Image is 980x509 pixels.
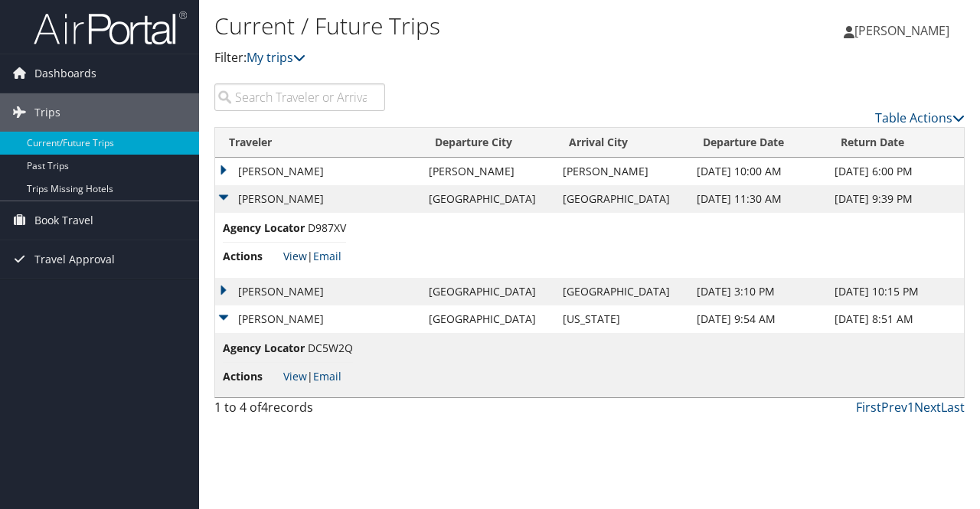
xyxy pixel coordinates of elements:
[215,305,421,333] td: [PERSON_NAME]
[308,220,346,235] span: D987XV
[308,341,353,355] span: DC5W2Q
[283,249,341,263] span: |
[844,8,965,54] a: [PERSON_NAME]
[421,278,555,305] td: [GEOGRAPHIC_DATA]
[827,278,964,305] td: [DATE] 10:15 PM
[421,158,555,185] td: [PERSON_NAME]
[856,399,881,416] a: First
[881,399,907,416] a: Prev
[223,340,305,357] span: Agency Locator
[689,158,827,185] td: [DATE] 10:00 AM
[875,109,965,126] a: Table Actions
[215,128,421,158] th: Traveler: activate to sort column ascending
[313,249,341,263] a: Email
[555,185,689,213] td: [GEOGRAPHIC_DATA]
[689,185,827,213] td: [DATE] 11:30 AM
[34,10,187,46] img: airportal-logo.png
[34,201,93,240] span: Book Travel
[689,278,827,305] td: [DATE] 3:10 PM
[827,128,964,158] th: Return Date: activate to sort column ascending
[214,10,714,42] h1: Current / Future Trips
[214,83,385,111] input: Search Traveler or Arrival City
[555,128,689,158] th: Arrival City: activate to sort column ascending
[421,128,555,158] th: Departure City: activate to sort column ascending
[34,93,60,132] span: Trips
[555,158,689,185] td: [PERSON_NAME]
[283,369,341,383] span: |
[313,369,341,383] a: Email
[854,22,949,39] span: [PERSON_NAME]
[421,305,555,333] td: [GEOGRAPHIC_DATA]
[214,48,714,68] p: Filter:
[827,158,964,185] td: [DATE] 6:00 PM
[689,128,827,158] th: Departure Date: activate to sort column descending
[827,305,964,333] td: [DATE] 8:51 AM
[34,240,115,279] span: Travel Approval
[914,399,941,416] a: Next
[214,398,385,424] div: 1 to 4 of records
[907,399,914,416] a: 1
[827,185,964,213] td: [DATE] 9:39 PM
[941,399,965,416] a: Last
[247,49,305,66] a: My trips
[421,185,555,213] td: [GEOGRAPHIC_DATA]
[283,369,307,383] a: View
[689,305,827,333] td: [DATE] 9:54 AM
[34,54,96,93] span: Dashboards
[223,248,280,265] span: Actions
[215,158,421,185] td: [PERSON_NAME]
[283,249,307,263] a: View
[555,278,689,305] td: [GEOGRAPHIC_DATA]
[223,220,305,237] span: Agency Locator
[555,305,689,333] td: [US_STATE]
[215,278,421,305] td: [PERSON_NAME]
[261,399,268,416] span: 4
[215,185,421,213] td: [PERSON_NAME]
[223,368,280,385] span: Actions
